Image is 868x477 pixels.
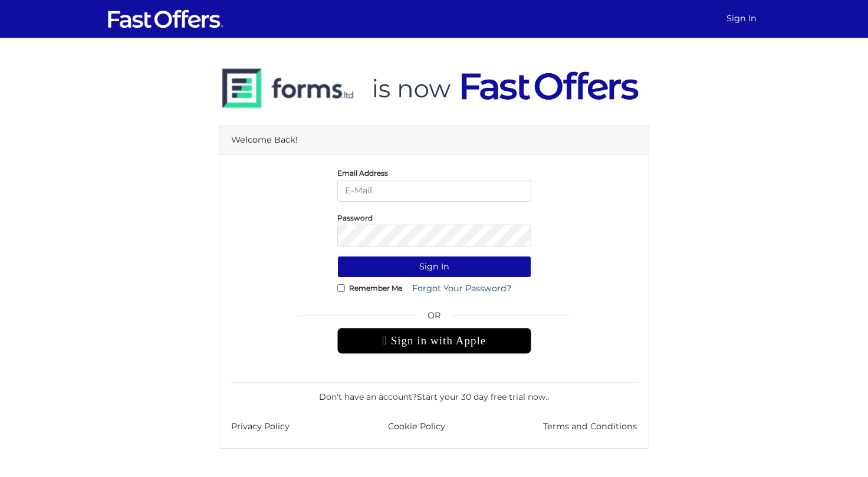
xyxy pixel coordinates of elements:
a: Sign In [722,7,761,30]
label: Password [337,216,373,219]
div: Don't have an account? . [231,382,637,403]
input: E-Mail [337,180,531,202]
div: Welcome Back! [219,126,649,154]
a: Forgot Your Password? [405,278,519,300]
button: Sign In [337,256,531,278]
label: Remember Me [349,287,402,290]
div: Sign in with Apple [337,328,531,354]
label: Email Address [337,172,388,175]
a: Cookie Policy [388,420,445,433]
span: OR [337,309,531,328]
a: Terms and Conditions [543,420,637,433]
a: Privacy Policy [231,420,290,433]
a: Start your 30 day free trial now. [417,392,547,402]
